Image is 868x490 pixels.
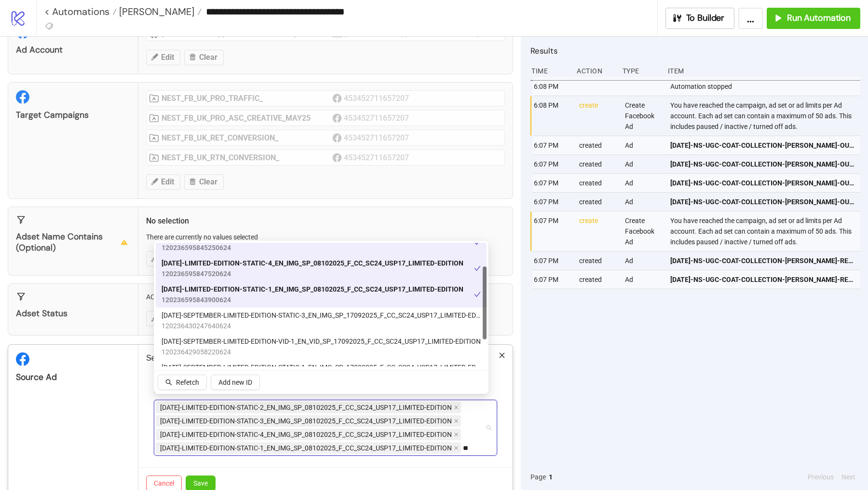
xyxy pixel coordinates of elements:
[624,136,663,154] div: Ad
[738,8,763,29] button: ...
[669,96,863,136] div: You have reached the campaign, ad set or ad limits per Ad account. Each ad set can contain a maxi...
[665,8,735,29] button: To Builder
[454,419,459,423] span: close
[454,446,459,450] span: close
[162,242,463,253] span: 120236595845250624
[622,62,660,80] div: Type
[44,7,117,16] a: < Automations
[146,352,505,364] p: Select one or more Ads
[474,291,481,298] span: check
[162,362,481,373] span: [DATE]-SEPTEMBER-LIMITED-EDITION-STATIC-1_EN_IMG_SP_17092025_F_CC_SC24_USP17_LIMITED-EDITION
[670,193,856,211] a: [DATE]-NS-UGC-COAT-COLLECTION-[PERSON_NAME]-OUTFIT-CHECK_EN_VID_SP_03102025_F_NSE_SC13_USP7_COATS...
[160,416,452,426] span: [DATE]-LIMITED-EDITION-STATIC-3_EN_IMG_SP_08102025_F_CC_SC24_USP17_LIMITED-EDITION
[839,472,858,482] button: Next
[165,379,172,386] span: search
[576,62,614,80] div: Action
[117,7,202,16] a: [PERSON_NAME]
[670,274,856,285] span: [DATE]-NS-UGC-COAT-COLLECTION-[PERSON_NAME]-REVIEW_EN_VID_SP_03102025_F_NSE_SC13_USP7_COATS-CAMPAIGN
[533,211,571,251] div: 6:07 PM
[686,13,725,24] span: To Builder
[533,96,571,136] div: 6:08 PM
[533,193,571,211] div: 6:07 PM
[530,472,546,482] span: Page
[454,405,459,410] span: close
[162,284,463,294] span: [DATE]-LIMITED-EDITION-STATIC-1_EN_IMG_SP_08102025_F_CC_SC24_USP17_LIMITED-EDITION
[670,255,856,266] span: [DATE]-NS-UGC-COAT-COLLECTION-[PERSON_NAME]-REVIEW_EN_VID_SP_03102025_F_NSE_SC13_USP7_COATS-CAMPAIGN
[624,174,663,192] div: Ad
[162,310,481,321] span: [DATE]-SEPTEMBER-LIMITED-EDITION-STATIC-3_EN_IMG_SP_17092025_F_CC_SC24_USP17_LIMITED-EDITION
[578,252,617,270] div: created
[670,178,856,188] span: [DATE]-NS-UGC-COAT-COLLECTION-[PERSON_NAME]-OUTFIT-CHECK_EN_VID_SP_03102025_F_NSE_SC13_USP7_COATS...
[162,321,481,331] span: 120236430247640624
[160,429,452,440] span: [DATE]-LIMITED-EDITION-STATIC-4_EN_IMG_SP_08102025_F_CC_SC24_USP17_LIMITED-EDITION
[499,352,505,359] span: close
[211,375,260,390] button: Add new ID
[533,136,571,154] div: 6:07 PM
[156,334,487,360] div: AD290-SEPTEMBER-LIMITED-EDITION-VID-1_EN_VID_SP_17092025_F_CC_SC24_USP17_LIMITED-EDITION
[533,155,571,173] div: 6:07 PM
[156,442,461,454] span: AD319-LIMITED-EDITION-STATIC-1_EN_IMG_SP_08102025_F_CC_SC24_USP17_LIMITED-EDITION
[670,252,856,270] a: [DATE]-NS-UGC-COAT-COLLECTION-[PERSON_NAME]-REVIEW_EN_VID_SP_03102025_F_NSE_SC13_USP7_COATS-CAMPAIGN
[670,270,856,289] a: [DATE]-NS-UGC-COAT-COLLECTION-[PERSON_NAME]-REVIEW_EN_VID_SP_03102025_F_NSE_SC13_USP7_COATS-CAMPAIGN
[154,479,174,487] span: Cancel
[533,77,571,96] div: 6:08 PM
[162,294,463,305] span: 120236595843900624
[156,308,487,334] div: AD289-SEPTEMBER-LIMITED-EDITION-STATIC-3_EN_IMG_SP_17092025_F_CC_SC24_USP17_LIMITED-EDITION
[578,136,617,154] div: created
[670,155,856,173] a: [DATE]-NS-UGC-COAT-COLLECTION-[PERSON_NAME]-OUTFIT-CHECK_EN_VID_SP_03102025_F_NSE_SC13_USP7_COATS...
[156,415,461,427] span: AD321-LIMITED-EDITION-STATIC-3_EN_IMG_SP_08102025_F_CC_SC24_USP17_LIMITED-EDITION
[767,8,860,29] button: Run Automation
[670,140,856,151] span: [DATE]-NS-UGC-COAT-COLLECTION-[PERSON_NAME]-OUTFIT-CHECK_EN_VID_SP_03102025_F_NSE_SC13_USP7_COATS...
[624,96,663,136] div: Create Facebook Ad
[578,193,617,211] div: created
[156,281,487,308] div: AD319-LIMITED-EDITION-STATIC-1_EN_IMG_SP_08102025_F_CC_SC24_USP17_LIMITED-EDITION
[624,252,663,270] div: Ad
[463,442,474,454] input: Select ad ids from list
[624,270,663,289] div: Ad
[16,372,130,383] div: Source Ad
[533,270,571,289] div: 6:07 PM
[787,13,851,24] span: Run Automation
[669,77,863,96] div: Automation stopped
[667,62,860,80] div: Item
[156,429,461,440] span: AD322-LIMITED-EDITION-STATIC-4_EN_IMG_SP_08102025_F_CC_SC24_USP17_LIMITED-EDITION
[624,193,663,211] div: Ad
[578,211,617,251] div: create
[624,155,663,173] div: Ad
[218,378,252,386] span: Add new ID
[162,336,481,347] span: [DATE]-SEPTEMBER-LIMITED-EDITION-VID-1_EN_VID_SP_17092025_F_CC_SC24_USP17_LIMITED-EDITION
[162,268,463,279] span: 120236595847520624
[530,44,860,57] h2: Results
[578,155,617,173] div: created
[454,432,459,437] span: close
[176,378,199,386] span: Refetch
[578,174,617,192] div: created
[533,252,571,270] div: 6:07 PM
[162,258,463,268] span: [DATE]-LIMITED-EDITION-STATIC-4_EN_IMG_SP_08102025_F_CC_SC24_USP17_LIMITED-EDITION
[670,136,856,154] a: [DATE]-NS-UGC-COAT-COLLECTION-[PERSON_NAME]-OUTFIT-CHECK_EN_VID_SP_03102025_F_NSE_SC13_USP7_COATS...
[158,375,207,390] button: Refetch
[670,159,856,169] span: [DATE]-NS-UGC-COAT-COLLECTION-[PERSON_NAME]-OUTFIT-CHECK_EN_VID_SP_03102025_F_NSE_SC13_USP7_COATS...
[624,211,663,251] div: Create Facebook Ad
[578,270,617,289] div: created
[156,255,487,281] div: AD322-LIMITED-EDITION-STATIC-4_EN_IMG_SP_08102025_F_CC_SC24_USP17_LIMITED-EDITION
[578,96,617,136] div: create
[160,402,452,413] span: [DATE]-LIMITED-EDITION-STATIC-2_EN_IMG_SP_08102025_F_CC_SC24_USP17_LIMITED-EDITION
[156,402,461,413] span: AD320-LIMITED-EDITION-STATIC-2_EN_IMG_SP_08102025_F_CC_SC24_USP17_LIMITED-EDITION
[669,211,863,251] div: You have reached the campaign, ad set or ad limits per Ad account. Each ad set can contain a maxi...
[160,443,452,453] span: [DATE]-LIMITED-EDITION-STATIC-1_EN_IMG_SP_08102025_F_CC_SC24_USP17_LIMITED-EDITION
[546,472,556,482] button: 1
[193,479,208,487] span: Save
[670,196,856,207] span: [DATE]-NS-UGC-COAT-COLLECTION-[PERSON_NAME]-OUTFIT-CHECK_EN_VID_SP_03102025_F_NSE_SC13_USP7_COATS...
[162,347,481,357] span: 120236429058220624
[805,472,837,482] button: Previous
[474,265,481,272] span: check
[117,5,194,18] span: [PERSON_NAME]
[670,174,856,192] a: [DATE]-NS-UGC-COAT-COLLECTION-[PERSON_NAME]-OUTFIT-CHECK_EN_VID_SP_03102025_F_NSE_SC13_USP7_COATS...
[533,174,571,192] div: 6:07 PM
[530,62,569,80] div: Time
[156,360,487,386] div: AD287-SEPTEMBER-LIMITED-EDITION-STATIC-1_EN_IMG_SP_17092025_F_CC_SC24_USP17_LIMITED-EDITION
